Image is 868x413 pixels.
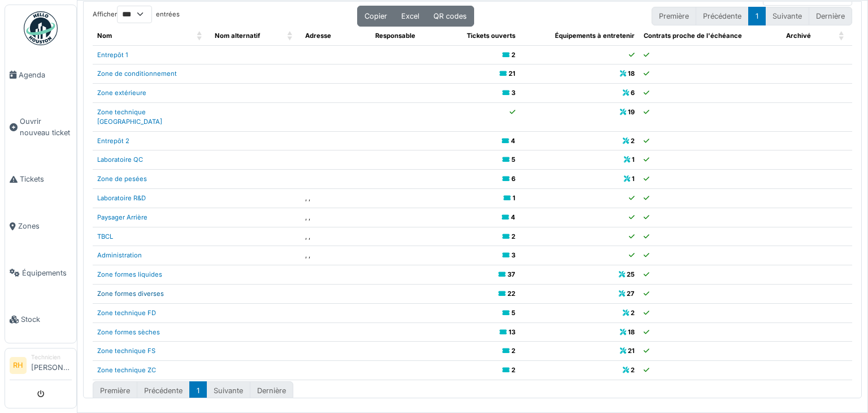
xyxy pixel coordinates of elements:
td: , , [301,227,371,246]
a: Zones [5,203,76,249]
li: RH [10,357,27,374]
b: 2 [511,51,515,59]
b: 18 [628,70,635,78]
b: 2 [511,347,515,355]
nav: pagination [652,7,852,25]
td: , , [301,208,371,227]
div: Technicien [31,353,72,362]
button: Excel [394,6,427,27]
span: Nom [97,32,112,40]
span: Archivé: Activate to sort [839,27,845,45]
a: Stock [5,296,76,343]
button: 1 [748,7,766,25]
button: QR codes [426,6,474,27]
span: Agenda [19,70,72,80]
b: 5 [511,309,515,317]
b: 21 [628,347,635,355]
img: Badge_color-CXgf-gQk.svg [24,11,58,45]
b: 2 [631,137,635,145]
span: Copier [364,12,387,20]
a: TBCL [97,233,113,240]
a: Équipements [5,249,76,296]
a: Zone extérieure [97,89,146,97]
td: , , [301,188,371,208]
b: 4 [511,137,515,145]
a: Paysager Arrière [97,213,147,221]
button: Copier [357,6,394,27]
b: 13 [509,328,515,336]
li: [PERSON_NAME] [31,353,72,377]
b: 3 [511,89,515,97]
span: Tickets [20,174,72,184]
b: 37 [507,270,515,278]
a: Zone formes sèches [97,328,160,336]
b: 18 [628,328,635,336]
b: 1 [632,175,635,183]
b: 2 [631,366,635,374]
a: Zone de pesées [97,175,147,183]
span: Archivé [786,32,811,40]
a: Entrepôt 1 [97,51,128,59]
a: Administration [97,251,142,259]
span: Équipements [22,268,72,278]
nav: pagination [93,381,293,400]
span: Contrats proche de l'échéance [644,32,742,40]
a: Zone technique FD [97,309,156,317]
b: 2 [511,366,515,374]
b: 4 [511,213,515,221]
a: Zone technique [GEOGRAPHIC_DATA] [97,108,162,126]
span: Responsable [375,32,415,40]
span: Ouvrir nouveau ticket [20,116,72,137]
a: Zone technique ZC [97,366,156,374]
a: Zone de conditionnement [97,70,177,78]
span: Adresse [305,32,331,40]
b: 2 [631,309,635,317]
b: 3 [511,251,515,259]
a: Tickets [5,156,76,203]
span: Nom alternatif [215,32,260,40]
td: , , [301,246,371,265]
span: Excel [401,12,419,20]
b: 19 [628,108,635,116]
span: Tickets ouverts [467,32,515,40]
a: Zone formes liquides [97,270,162,278]
select: Afficherentrées [117,6,152,23]
b: 1 [513,194,515,202]
a: Laboratoire R&D [97,194,146,202]
span: QR codes [433,12,467,20]
b: 6 [631,89,635,97]
b: 5 [511,156,515,164]
a: RH Technicien[PERSON_NAME] [10,353,72,380]
button: 1 [189,381,207,400]
b: 1 [632,156,635,164]
span: Nom alternatif: Activate to sort [287,27,294,45]
span: Équipements à entretenir [555,32,635,40]
span: Nom: Activate to sort [197,27,203,45]
a: Ouvrir nouveau ticket [5,98,76,156]
b: 25 [627,270,635,278]
b: 2 [511,233,515,240]
b: 21 [509,70,515,78]
a: Entrepôt 2 [97,137,129,145]
a: Laboratoire QC [97,156,143,164]
b: 27 [627,290,635,298]
span: Stock [21,314,72,325]
a: Agenda [5,51,76,98]
b: 22 [507,290,515,298]
label: Afficher entrées [93,6,180,23]
b: 6 [511,175,515,183]
a: Zone technique FS [97,347,155,355]
a: Zone formes diverses [97,290,164,298]
span: Zones [18,221,72,231]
